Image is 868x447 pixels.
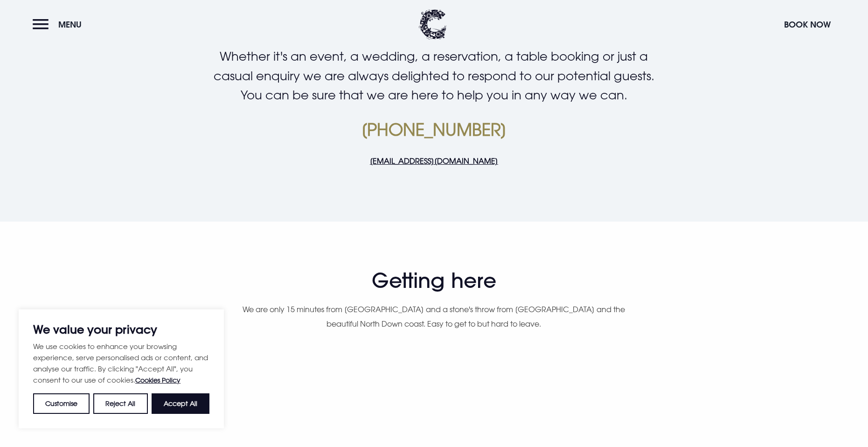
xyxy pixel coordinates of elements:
button: Accept All [152,393,209,414]
div: We value your privacy [19,309,224,428]
a: Cookies Policy [135,376,181,384]
button: Reject All [93,393,147,414]
a: [EMAIL_ADDRESS][DOMAIN_NAME] [370,156,498,166]
span: Menu [58,19,82,30]
button: Menu [33,14,86,35]
img: Clandeboye Lodge [419,9,447,40]
p: We are only 15 minutes from [GEOGRAPHIC_DATA] and a stone's throw from [GEOGRAPHIC_DATA] and the ... [230,302,637,331]
h2: Getting here [164,268,703,293]
a: [PHONE_NUMBER] [361,119,507,140]
button: Customise [33,393,90,414]
p: We use cookies to enhance your browsing experience, serve personalised ads or content, and analys... [33,341,209,386]
button: Book Now [779,14,835,35]
p: We value your privacy [33,324,209,335]
p: Whether it's an event, a wedding, a reservation, a table booking or just a casual enquiry we are ... [212,47,656,105]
